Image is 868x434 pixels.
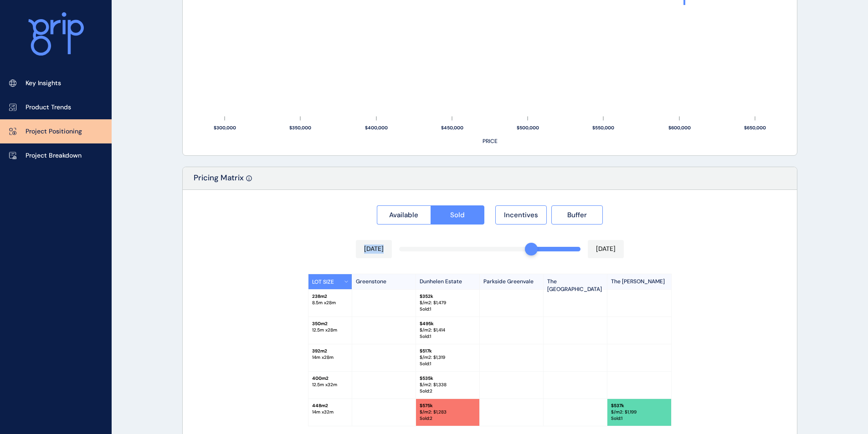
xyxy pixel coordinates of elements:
p: 350 m2 [312,321,348,327]
p: The [GEOGRAPHIC_DATA] [544,274,607,289]
p: $ 575k [420,403,476,409]
p: Product Trends [26,103,71,112]
p: 12.5 m x 32 m [312,382,348,388]
p: $ 517k [420,348,476,354]
p: $ 352k [420,293,476,300]
button: Available [377,205,431,225]
p: Sold : 2 [420,388,476,394]
span: Sold [450,210,465,220]
button: Buffer [551,205,603,225]
text: $500,000 [517,125,539,131]
p: Sold : 1 [420,306,476,312]
text: $550,000 [592,125,614,131]
text: PRICE [483,138,498,145]
p: $/m2: $ 1,199 [611,409,668,415]
p: Sold : 1 [611,415,668,422]
button: Sold [431,205,485,225]
p: Pricing Matrix [194,173,244,189]
p: 8.5 m x 28 m [312,300,348,306]
p: Parkside Greenvale [480,274,544,289]
p: $/m2: $ 1,283 [420,409,476,415]
text: $650,000 [744,125,766,131]
p: 14 m x 28 m [312,354,348,361]
p: $/m2: $ 1,319 [420,354,476,361]
text: $600,000 [668,125,691,131]
p: The [PERSON_NAME] [607,274,671,289]
p: $/m2: $ 1,414 [420,327,476,333]
p: Sold : 1 [420,333,476,340]
p: Project Breakdown [26,151,82,160]
p: 14 m x 32 m [312,409,348,415]
p: Dunhelen Estate [416,274,480,289]
p: $/m2: $ 1,338 [420,382,476,388]
p: Sold : 2 [420,415,476,422]
p: $ 495k [420,321,476,327]
text: $350,000 [289,125,311,131]
button: LOT SIZE [308,274,352,289]
p: Key Insights [26,79,61,88]
p: Greenstone [352,274,416,289]
p: $ 535k [420,375,476,382]
text: $450,000 [441,125,463,131]
text: $400,000 [365,125,388,131]
span: Incentives [504,210,538,220]
p: 392 m2 [312,348,348,354]
span: Buffer [567,210,587,220]
text: $300,000 [214,125,236,131]
span: Available [389,210,418,220]
p: 400 m2 [312,375,348,382]
p: Project Positioning [26,127,82,136]
p: 238 m2 [312,293,348,300]
p: $ 537k [611,403,668,409]
p: [DATE] [364,245,384,254]
p: [DATE] [596,245,616,254]
p: $/m2: $ 1,479 [420,300,476,306]
button: Incentives [495,205,547,225]
p: Sold : 1 [420,361,476,367]
p: 448 m2 [312,403,348,409]
p: 12.5 m x 28 m [312,327,348,333]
